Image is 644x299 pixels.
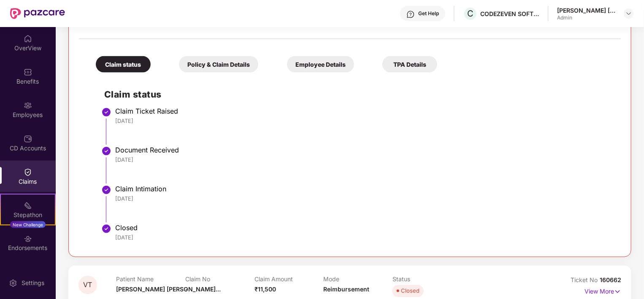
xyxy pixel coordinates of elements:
img: svg+xml;base64,PHN2ZyBpZD0iU3RlcC1Eb25lLTMyeDMyIiB4bWxucz0iaHR0cDovL3d3dy53My5vcmcvMjAwMC9zdmciIH... [101,224,111,234]
img: New Pazcare Logo [10,8,65,19]
span: [PERSON_NAME] [PERSON_NAME]... [116,286,221,293]
div: [DATE] [115,234,612,241]
h2: Claim status [104,87,612,101]
span: - [185,286,188,293]
img: svg+xml;base64,PHN2ZyBpZD0iRW1wbG95ZWVzIiB4bWxucz0iaHR0cDovL3d3dy53My5vcmcvMjAwMC9zdmciIHdpZHRoPS... [24,101,32,110]
div: Closed [401,287,419,295]
img: svg+xml;base64,PHN2ZyB4bWxucz0iaHR0cDovL3d3dy53My5vcmcvMjAwMC9zdmciIHdpZHRoPSIxNyIgaGVpZ2h0PSIxNy... [614,287,621,296]
img: svg+xml;base64,PHN2ZyBpZD0iQ2xhaW0iIHhtbG5zPSJodHRwOi8vd3d3LnczLm9yZy8yMDAwL3N2ZyIgd2lkdGg9IjIwIi... [24,168,32,177]
p: Mode [323,276,392,283]
div: Policy & Claim Details [179,56,258,73]
p: Patient Name [116,276,185,283]
div: Claim Ticket Raised [115,107,612,115]
p: Claim No [185,276,254,283]
img: svg+xml;base64,PHN2ZyBpZD0iQ0RfQWNjb3VudHMiIGRhdGEtbmFtZT0iQ0QgQWNjb3VudHMiIHhtbG5zPSJodHRwOi8vd3... [24,135,32,143]
p: Status [392,276,462,283]
img: svg+xml;base64,PHN2ZyBpZD0iRHJvcGRvd24tMzJ4MzIiIHhtbG5zPSJodHRwOi8vd3d3LnczLm9yZy8yMDAwL3N2ZyIgd2... [625,10,632,17]
div: Stepathon [1,211,55,219]
img: svg+xml;base64,PHN2ZyBpZD0iRW5kb3JzZW1lbnRzIiB4bWxucz0iaHR0cDovL3d3dy53My5vcmcvMjAwMC9zdmciIHdpZH... [24,235,32,243]
img: svg+xml;base64,PHN2ZyBpZD0iU2V0dGluZy0yMHgyMCIgeG1sbnM9Imh0dHA6Ly93d3cudzMub3JnLzIwMDAvc3ZnIiB3aW... [9,279,17,288]
p: View More [584,285,621,296]
div: Admin [557,14,616,21]
div: [DATE] [115,117,612,125]
div: Claim Intimation [115,185,612,193]
span: 160662 [600,277,621,284]
span: Reimbursement [323,286,369,293]
div: Get Help [418,10,439,17]
div: New Challenge [10,221,46,228]
div: Document Received [115,146,612,154]
img: svg+xml;base64,PHN2ZyBpZD0iQmVuZWZpdHMiIHhtbG5zPSJodHRwOi8vd3d3LnczLm9yZy8yMDAwL3N2ZyIgd2lkdGg9Ij... [24,68,32,76]
div: Closed [115,223,612,232]
div: [DATE] [115,156,612,163]
span: C [467,8,474,19]
div: [PERSON_NAME] [PERSON_NAME] [557,6,616,14]
img: svg+xml;base64,PHN2ZyBpZD0iU3RlcC1Eb25lLTMyeDMyIiB4bWxucz0iaHR0cDovL3d3dy53My5vcmcvMjAwMC9zdmciIH... [101,185,111,195]
div: Settings [19,279,47,288]
img: svg+xml;base64,PHN2ZyB4bWxucz0iaHR0cDovL3d3dy53My5vcmcvMjAwMC9zdmciIHdpZHRoPSIyMSIgaGVpZ2h0PSIyMC... [24,201,32,210]
span: Ticket No [571,277,600,284]
div: Employee Details [287,56,354,73]
img: svg+xml;base64,PHN2ZyBpZD0iU3RlcC1Eb25lLTMyeDMyIiB4bWxucz0iaHR0cDovL3d3dy53My5vcmcvMjAwMC9zdmciIH... [101,146,111,156]
img: svg+xml;base64,PHN2ZyBpZD0iSG9tZSIgeG1sbnM9Imh0dHA6Ly93d3cudzMub3JnLzIwMDAvc3ZnIiB3aWR0aD0iMjAiIG... [24,35,32,43]
img: svg+xml;base64,PHN2ZyBpZD0iSGVscC0zMngzMiIgeG1sbnM9Imh0dHA6Ly93d3cudzMub3JnLzIwMDAvc3ZnIiB3aWR0aD... [406,10,415,19]
div: CODEZEVEN SOFTWARE PRIVATE LIMITED [480,10,539,18]
p: Claim Amount [254,276,324,283]
div: TPA Details [382,56,437,73]
div: Claim status [96,56,151,73]
div: [DATE] [115,195,612,202]
img: svg+xml;base64,PHN2ZyBpZD0iU3RlcC1Eb25lLTMyeDMyIiB4bWxucz0iaHR0cDovL3d3dy53My5vcmcvMjAwMC9zdmciIH... [101,107,111,117]
span: VT [84,282,92,289]
span: ₹11,500 [254,286,276,293]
